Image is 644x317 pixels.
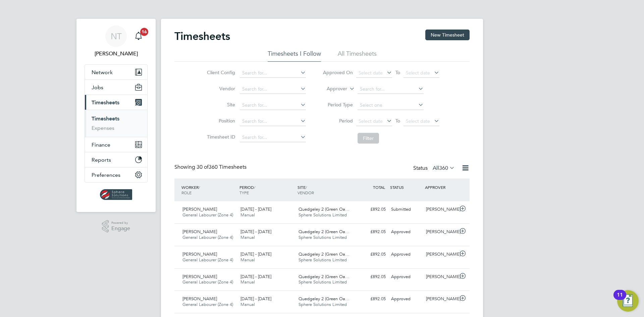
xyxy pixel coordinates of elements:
[617,290,639,312] button: Open Resource Center, 11 new notifications
[617,295,623,304] div: 11
[359,70,383,76] span: Select date
[299,212,347,218] span: Sphere Solutions Limited
[240,302,255,307] span: Manual
[85,167,147,182] button: Preferences
[239,190,249,195] span: TYPE
[85,152,147,167] button: Reports
[240,251,271,257] span: [DATE] - [DATE]
[182,234,233,240] span: General Labourer (Zone 4)
[299,257,347,263] span: Sphere Solutions Limited
[323,102,353,108] label: Period Type
[439,165,448,171] span: 360
[92,84,103,91] span: Jobs
[359,118,383,124] span: Select date
[423,226,458,237] div: [PERSON_NAME]
[205,69,235,75] label: Client Config
[140,28,148,36] span: 16
[354,294,388,305] div: £892.05
[388,249,423,260] div: Approved
[92,125,114,131] a: Expenses
[76,19,156,212] nav: Main navigation
[299,274,350,279] span: Quedgeley 2 (Green Oa…
[240,68,306,78] input: Search for...
[354,271,388,282] div: £892.05
[85,80,147,95] button: Jobs
[205,134,235,140] label: Timesheet ID
[373,184,385,190] span: TOTAL
[85,50,148,58] span: Nathan Taylor
[182,296,217,302] span: [PERSON_NAME]
[182,302,233,307] span: General Labourer (Zone 4)
[240,274,271,279] span: [DATE] - [DATE]
[299,302,347,307] span: Sphere Solutions Limited
[111,220,130,226] span: Powered by
[92,142,110,148] span: Finance
[180,181,238,199] div: WORKER
[85,189,148,200] a: Go to home page
[182,279,233,285] span: General Labourer (Zone 4)
[423,249,458,260] div: [PERSON_NAME]
[240,234,255,240] span: Manual
[197,164,247,170] span: 360 Timesheets
[111,32,122,41] span: NT
[323,69,353,75] label: Approved On
[182,229,217,234] span: [PERSON_NAME]
[182,257,233,263] span: General Labourer (Zone 4)
[299,296,350,302] span: Quedgeley 2 (Green Oa…
[388,181,423,193] div: STATUS
[182,251,217,257] span: [PERSON_NAME]
[388,294,423,305] div: Approved
[92,69,113,75] span: Network
[199,184,200,190] span: /
[354,249,388,260] div: £892.05
[132,25,145,47] a: 16
[296,181,354,199] div: SITE
[92,157,111,163] span: Reports
[358,101,424,110] input: Select one
[92,172,120,178] span: Preferences
[240,296,271,302] span: [DATE] - [DATE]
[182,206,217,212] span: [PERSON_NAME]
[92,115,119,122] a: Timesheets
[354,226,388,237] div: £892.05
[354,204,388,215] div: £892.05
[358,85,424,94] input: Search for...
[205,102,235,108] label: Site
[240,206,271,212] span: [DATE] - [DATE]
[299,234,347,240] span: Sphere Solutions Limited
[425,30,470,40] button: New Timesheet
[240,101,306,110] input: Search for...
[240,279,255,285] span: Manual
[240,229,271,234] span: [DATE] - [DATE]
[299,251,350,257] span: Quedgeley 2 (Green Oa…
[268,50,321,62] li: Timesheets I Follow
[338,50,377,62] li: All Timesheets
[205,118,235,124] label: Position
[388,226,423,237] div: Approved
[299,279,347,285] span: Sphere Solutions Limited
[406,118,430,124] span: Select date
[423,271,458,282] div: [PERSON_NAME]
[238,181,296,199] div: PERIOD
[240,133,306,142] input: Search for...
[388,271,423,282] div: Approved
[182,212,233,218] span: General Labourer (Zone 4)
[100,189,132,200] img: spheresolutions-logo-retina.png
[299,206,350,212] span: Quedgeley 2 (Green Oa…
[358,133,379,144] button: Filter
[406,70,430,76] span: Select date
[205,86,235,92] label: Vendor
[254,184,255,190] span: /
[111,226,130,231] span: Engage
[240,117,306,126] input: Search for...
[240,212,255,218] span: Manual
[85,95,147,110] button: Timesheets
[174,30,230,43] h2: Timesheets
[182,274,217,279] span: [PERSON_NAME]
[423,204,458,215] div: [PERSON_NAME]
[85,25,148,58] a: NT[PERSON_NAME]
[388,204,423,215] div: Submitted
[197,164,209,170] span: 30 of
[85,110,147,137] div: Timesheets
[240,85,306,94] input: Search for...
